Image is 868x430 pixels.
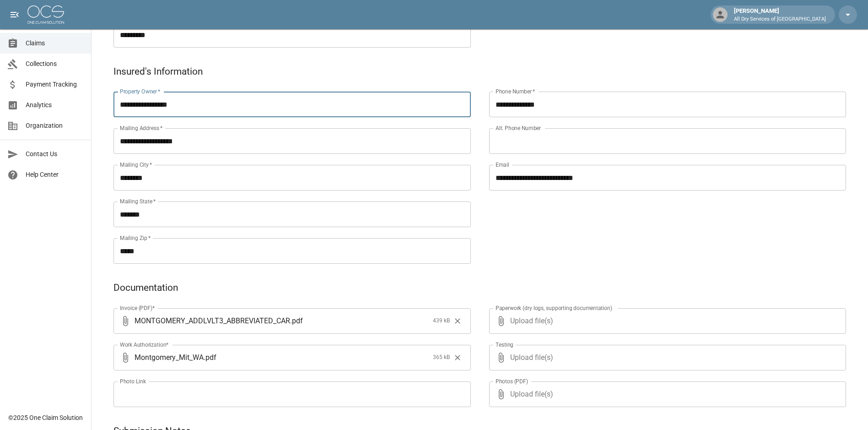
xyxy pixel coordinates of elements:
[496,161,509,169] label: Email
[120,124,162,132] label: Mailing Address
[26,121,84,131] span: Organization
[496,341,513,348] label: Testing
[120,377,146,385] label: Photo Link
[433,353,450,362] span: 365 kB
[496,124,541,132] label: Alt. Phone Number
[135,316,290,326] span: MONTGOMERY_ADDLVLT3_ABBREVIATED_CAR
[734,16,826,23] p: All Dry Services of [GEOGRAPHIC_DATA]
[120,304,155,312] label: Invoice (PDF)*
[451,351,464,365] button: Clear
[135,352,204,363] span: Montgomery_Mit_WA
[290,316,303,326] span: . pdf
[8,413,83,422] div: © 2025 One Claim Solution
[510,381,822,407] span: Upload file(s)
[120,87,161,95] label: Property Owner
[26,59,84,69] span: Collections
[26,100,84,110] span: Analytics
[451,314,464,328] button: Clear
[26,170,84,180] span: Help Center
[730,6,830,23] div: [PERSON_NAME]
[120,197,156,205] label: Mailing State
[120,341,169,348] label: Work Authorization*
[26,149,84,159] span: Contact Us
[496,304,612,312] label: Paperwork (dry logs, supporting documentation)
[26,80,84,89] span: Payment Tracking
[120,161,152,169] label: Mailing City
[510,308,822,334] span: Upload file(s)
[27,5,64,24] img: ocs-logo-white-transparent.png
[5,5,24,24] button: open drawer
[496,87,535,95] label: Phone Number
[26,38,84,48] span: Claims
[496,377,528,385] label: Photos (PDF)
[510,345,822,370] span: Upload file(s)
[204,352,216,363] span: . pdf
[120,234,151,242] label: Mailing Zip
[433,316,450,326] span: 439 kB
